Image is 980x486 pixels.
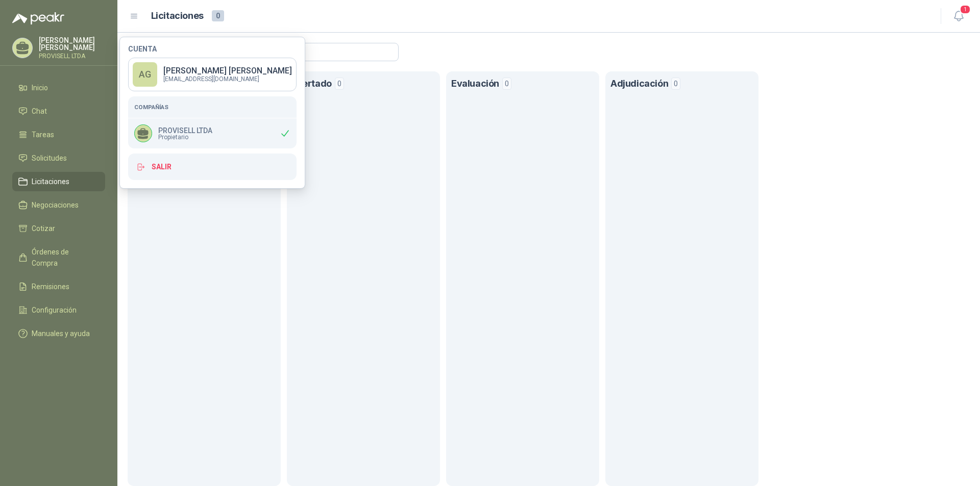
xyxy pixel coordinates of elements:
[128,118,297,148] div: PROVISELL LTDAPropietario
[32,246,95,269] span: Órdenes de Compra
[949,7,968,25] button: 1
[32,176,69,187] span: Licitaciones
[12,125,105,144] a: Tareas
[39,53,105,59] p: PROVISELL LTDA
[610,76,668,91] h1: Adjudicación
[12,172,105,191] a: Licitaciones
[32,223,55,234] span: Cotizar
[32,281,69,292] span: Remisiones
[960,5,971,14] span: 1
[32,82,48,93] span: Inicio
[128,154,297,180] button: Salir
[12,277,105,296] a: Remisiones
[39,37,105,51] p: [PERSON_NAME] [PERSON_NAME]
[32,328,90,339] span: Manuales y ayuda
[134,103,290,112] h5: Compañías
[32,304,77,316] span: Configuración
[128,58,297,91] a: AG[PERSON_NAME] [PERSON_NAME][EMAIL_ADDRESS][DOMAIN_NAME]
[158,127,212,134] p: PROVISELL LTDA
[12,148,105,168] a: Solicitudes
[12,101,105,121] a: Chat
[671,78,680,90] span: 0
[335,78,344,90] span: 0
[451,76,499,91] h1: Evaluación
[12,12,64,24] img: Logo peakr
[12,78,105,97] a: Inicio
[32,199,79,211] span: Negociaciones
[133,62,157,87] div: AG
[212,10,224,21] span: 0
[12,300,105,320] a: Configuración
[12,242,105,273] a: Órdenes de Compra
[158,134,212,140] span: Propietario
[12,195,105,215] a: Negociaciones
[32,152,67,164] span: Solicitudes
[12,219,105,238] a: Cotizar
[12,324,105,343] a: Manuales y ayuda
[292,76,332,91] h1: Ofertado
[32,106,47,117] span: Chat
[151,9,204,23] h1: Licitaciones
[32,129,54,140] span: Tareas
[163,67,292,75] p: [PERSON_NAME] [PERSON_NAME]
[502,78,511,90] span: 0
[163,76,292,82] p: [EMAIL_ADDRESS][DOMAIN_NAME]
[128,45,297,53] h4: Cuenta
